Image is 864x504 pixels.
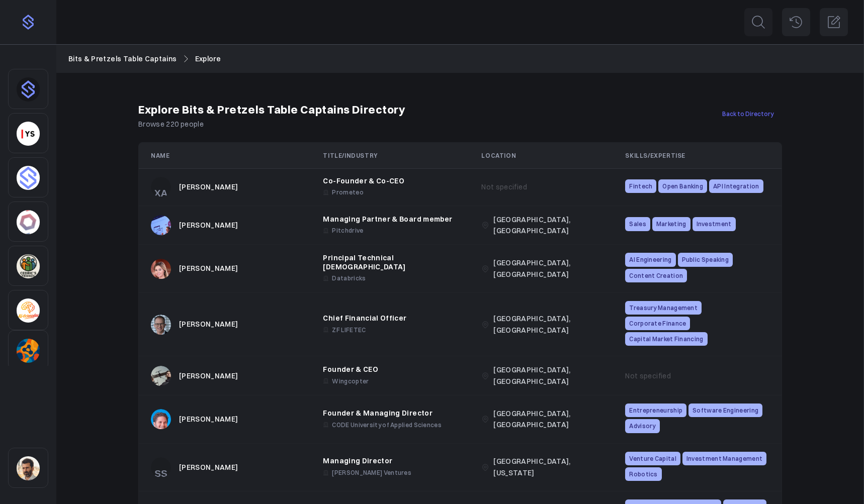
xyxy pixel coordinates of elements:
[179,462,238,473] div: [PERSON_NAME]
[493,408,601,431] span: [GEOGRAPHIC_DATA], [GEOGRAPHIC_DATA]
[493,214,601,237] span: [GEOGRAPHIC_DATA], [GEOGRAPHIC_DATA]
[625,253,675,266] span: AI Engineering
[625,269,687,282] span: Content Creation
[17,122,40,146] img: yorkseed.co
[323,177,457,186] div: Co-Founder & Co-CEO
[469,143,613,169] th: Location
[658,179,707,193] span: Open Banking
[625,217,650,231] span: Sales
[709,179,763,193] span: API Integration
[311,143,469,169] th: Title/Industry
[68,53,177,64] a: Bits & Pretzels Table Captains
[17,166,40,190] img: 4sptar4mobdn0q43dsu7jy32kx6j
[138,119,405,130] p: Browse 220 people
[68,53,852,64] nav: Breadcrumb
[332,187,363,197] span: Prometeo
[323,215,457,224] div: Managing Partner & Board member
[179,414,238,425] div: [PERSON_NAME]
[195,53,221,64] a: Explore
[151,366,171,398] img: e5fc67232cb10294256fcf99b54526fbe4ee34c8.jpg
[20,14,36,30] img: purple-logo-f4f985042447f6d3a21d9d2f6d8e0030207d587b440d52f708815e5968048218.png
[17,77,40,102] img: dhnou9yomun9587rl8johsq6w6vr
[693,217,736,231] span: Investment
[323,457,457,466] div: Managing Director
[625,467,661,481] span: Robotics
[179,319,238,330] div: [PERSON_NAME]
[493,456,601,478] span: [GEOGRAPHIC_DATA], [US_STATE]
[625,419,659,433] span: Advisory
[151,315,171,347] img: a56ecd00a785193ef7ed8182e0bd40009ec5132a.jpg
[179,181,238,192] div: [PERSON_NAME]
[652,217,690,231] span: Marketing
[179,220,238,231] div: [PERSON_NAME]
[481,181,601,192] div: Not specified
[493,364,601,387] span: [GEOGRAPHIC_DATA], [GEOGRAPHIC_DATA]
[625,452,680,465] span: Venture Capital
[151,409,171,441] img: 0d7bdc2622b6677bf7f713e41e69834f754fa55d.jpg
[332,226,363,235] span: Pitchdrive
[179,263,238,274] div: [PERSON_NAME]
[17,254,40,278] img: 3pj2efuqyeig3cua8agrd6atck9r
[151,259,171,291] img: 769234d5a29e2d33602412ca43604aacafaca1bb.jpg
[17,210,40,234] img: 4hc3xb4og75h35779zhp6duy5ffo
[682,452,766,465] span: Investment Management
[625,404,686,417] span: Entrepreneurship
[613,143,782,169] th: Skills/Expertise
[332,468,411,477] span: [PERSON_NAME] Ventures
[332,325,366,335] span: ZF LIFETEC
[323,254,457,271] div: Principal Technical [DEMOGRAPHIC_DATA]
[17,339,40,363] img: 6gff4iocxuy891buyeergockefh7
[493,257,601,280] span: [GEOGRAPHIC_DATA], [GEOGRAPHIC_DATA]
[138,101,405,119] h1: Explore Bits & Pretzels Table Captains Directory
[17,456,40,480] img: sqr4epb0z8e5jm577i6jxqftq3ng
[17,298,40,323] img: 2jp1kfh9ib76c04m8niqu4f45e0u
[714,108,782,124] a: Back to Directory
[625,317,690,330] span: Corporate Finance
[323,409,457,418] div: Founder & Managing Director
[625,370,769,381] div: Not specified
[323,365,457,374] div: Founder & CEO
[139,143,311,169] th: Name
[625,301,702,315] span: Treasury Management
[151,177,171,209] img: XA
[625,332,707,346] span: Capital Market Financing
[625,179,656,193] span: Fintech
[678,253,733,266] span: Public Speaking
[323,314,457,323] div: Chief Financial Officer
[332,273,366,283] span: Databricks
[332,376,369,386] span: Wingcopter
[179,370,238,381] div: [PERSON_NAME]
[151,457,171,489] img: SS
[151,215,171,247] img: 3ab6f7cb62e90c6be3f41618c0f06c1c8eaa682d.jpg
[332,420,442,430] span: CODE University of Applied Sciences
[493,313,601,336] span: [GEOGRAPHIC_DATA], [GEOGRAPHIC_DATA]
[688,404,762,417] span: Software Engineering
